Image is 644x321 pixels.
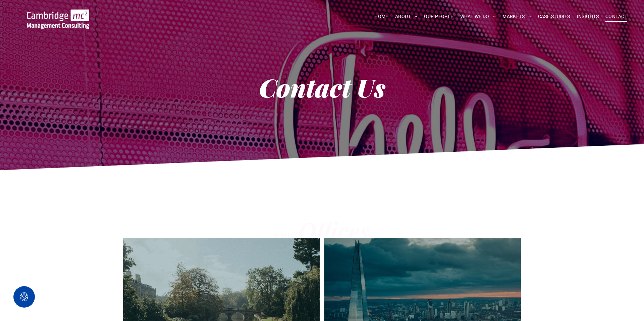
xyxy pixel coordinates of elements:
[275,227,296,243] span: Our
[499,11,534,22] a: MARKETS
[602,11,631,22] a: CONTACT
[574,11,602,22] a: INSIGHTS
[27,9,89,29] img: Go to Homepage
[371,11,392,22] a: HOME
[392,11,421,22] a: ABOUT
[535,11,574,22] a: CASE STUDIES
[27,10,89,17] a: Your Business Transformed | Cambridge Management Consulting
[298,214,369,246] span: Offices
[357,70,385,104] strong: Us
[457,11,499,22] a: WHAT WE DO
[421,11,457,22] a: OUR PEOPLE
[259,70,351,104] strong: Contact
